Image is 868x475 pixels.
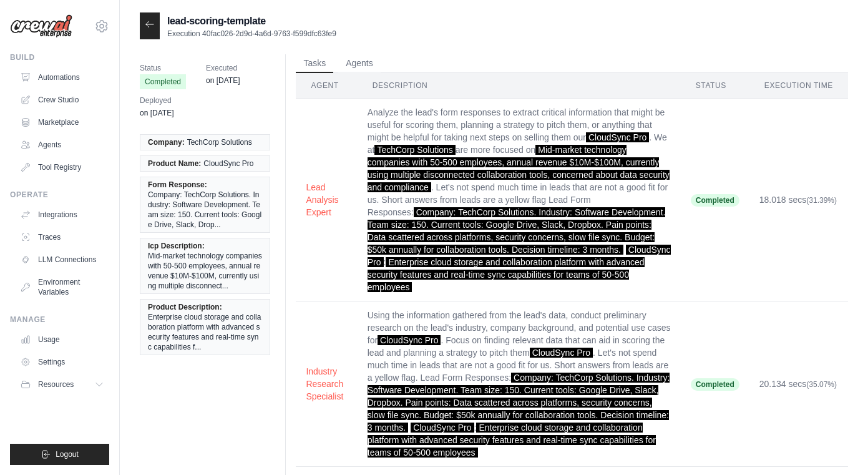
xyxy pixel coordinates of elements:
[10,14,72,38] img: Logo
[374,145,455,155] span: TechCorp Solutions
[368,373,670,433] span: Company: TechCorp Solutions. Industry: Software Development. Team size: 150. Current tools: Googl...
[358,301,681,467] td: Using the information gathered from the lead's data, conduct preliminary research on the lead's i...
[140,94,173,107] span: Deployed
[681,73,749,99] th: Status
[368,257,645,292] span: Enterprise cloud storage and collaboration platform with advanced security features and real-time...
[15,157,109,177] a: Tool Registry
[15,112,109,132] a: Marketplace
[140,74,186,89] span: Completed
[749,73,848,99] th: Execution Time
[10,52,109,62] div: Build
[586,132,649,142] span: CloudSync Pro
[358,73,681,99] th: Description
[187,137,252,147] span: TechCorp Solutions
[368,423,656,458] span: Enterprise cloud storage and collaboration platform with advanced security features and real-time...
[206,76,240,85] time: August 18, 2025 at 17:43 CEST
[691,194,739,207] span: Completed
[148,180,207,190] span: Form Response:
[56,449,79,459] span: Logout
[15,375,109,394] button: Resources
[15,90,109,110] a: Crew Studio
[296,73,357,99] th: Agent
[148,312,262,352] span: Enterprise cloud storage and collaboration platform with advanced security features and real-time...
[38,380,74,389] span: Resources
[806,380,837,389] span: (35.07%)
[691,378,739,391] span: Completed
[358,99,681,301] td: Analyze the lead's form responses to extract critical information that might be useful for scorin...
[15,205,109,225] a: Integrations
[15,250,109,270] a: LLM Connections
[806,196,837,205] span: (31.39%)
[15,67,109,87] a: Automations
[306,181,347,218] button: Lead Analysis Expert
[411,423,474,433] span: CloudSync Pro
[749,99,848,301] td: 18.018 secs
[15,227,109,247] a: Traces
[148,241,205,251] span: Icp Description:
[140,62,186,74] span: Status
[148,251,262,291] span: Mid-market technology companies with 50-500 employees, annual revenue $10M-$100M, currently using...
[148,159,201,169] span: Product Name:
[296,54,333,73] button: Tasks
[749,301,848,467] td: 20.134 secs
[203,159,253,169] span: CloudSync Pro
[148,190,262,230] span: Company: TechCorp Solutions. Industry: Software Development. Team size: 150. Current tools: Googl...
[167,14,336,29] h2: lead-scoring-template
[140,109,173,117] time: August 18, 2025 at 16:51 CEST
[148,302,222,312] span: Product Description:
[10,315,109,325] div: Manage
[338,54,381,73] button: Agents
[15,135,109,155] a: Agents
[206,62,240,74] span: Executed
[15,330,109,350] a: Usage
[10,444,109,465] button: Logout
[368,207,666,255] span: Company: TechCorp Solutions. Industry: Software Development. Team size: 150. Current tools: Googl...
[15,352,109,372] a: Settings
[15,272,109,302] a: Environment Variables
[10,190,109,200] div: Operate
[167,29,336,39] p: Execution 40fac026-2d9d-4a6d-9763-f599dfc63fe9
[530,348,593,358] span: CloudSync Pro
[378,335,441,345] span: CloudSync Pro
[306,365,347,403] button: Industry Research Specialist
[148,137,185,147] span: Company:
